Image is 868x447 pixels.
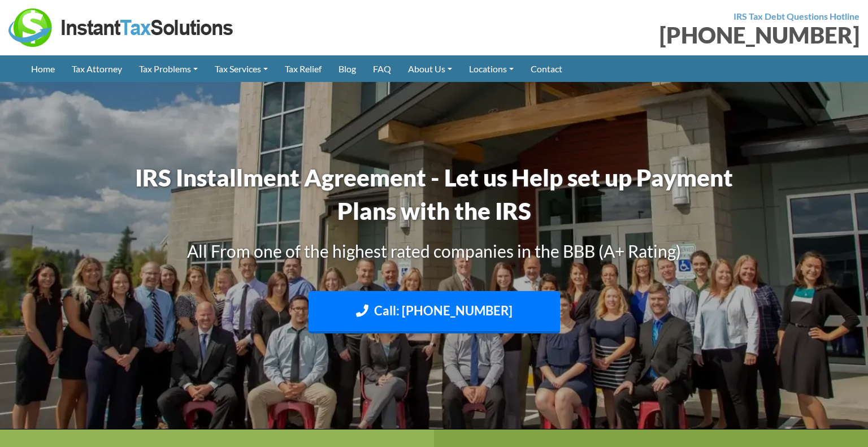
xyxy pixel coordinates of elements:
[364,55,400,82] a: FAQ
[330,55,364,82] a: Blog
[120,239,748,263] h3: All From one of the highest rated companies in the BBB (A+ Rating)
[309,291,560,333] a: Call: [PHONE_NUMBER]
[400,55,461,82] a: About Us
[8,21,235,32] a: Instant Tax Solutions Logo
[8,8,235,47] img: Instant Tax Solutions Logo
[276,55,330,82] a: Tax Relief
[131,55,206,82] a: Tax Problems
[734,11,860,21] strong: IRS Tax Debt Questions Hotline
[461,55,522,82] a: Locations
[63,55,131,82] a: Tax Attorney
[206,55,276,82] a: Tax Services
[23,55,63,82] a: Home
[522,55,571,82] a: Contact
[120,161,748,228] h1: IRS Installment Agreement - Let us Help set up Payment Plans with the IRS
[442,24,860,46] div: [PHONE_NUMBER]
